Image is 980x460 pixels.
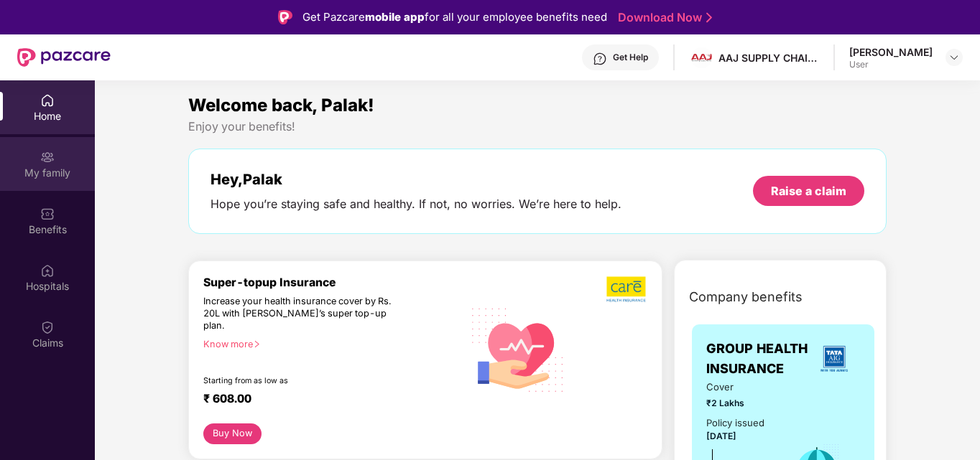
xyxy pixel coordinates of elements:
img: svg+xml;base64,PHN2ZyBpZD0iSG9tZSIgeG1sbnM9Imh0dHA6Ly93d3cudzMub3JnLzIwMDAvc3ZnIiB3aWR0aD0iMjAiIG... [40,93,55,108]
img: svg+xml;base64,PHN2ZyBpZD0iQmVuZWZpdHMiIHhtbG5zPSJodHRwOi8vd3d3LnczLm9yZy8yMDAwL3N2ZyIgd2lkdGg9Ij... [40,207,55,221]
span: Welcome back, Palak! [188,95,374,116]
span: right [253,340,261,348]
div: Enjoy your benefits! [188,119,887,134]
div: Starting from as low as [203,376,402,386]
img: svg+xml;base64,PHN2ZyBpZD0iRHJvcGRvd24tMzJ4MzIiIHhtbG5zPSJodHRwOi8vd3d3LnczLm9yZy8yMDAwL3N2ZyIgd2... [948,52,960,63]
div: Increase your health insurance cover by Rs. 20L with [PERSON_NAME]’s super top-up plan. [203,296,400,332]
div: Hope you’re staying safe and healthy. If not, no worries. We’re here to help. [211,197,621,212]
span: [DATE] [706,431,736,441]
div: Know more [203,339,454,349]
div: Raise a claim [771,183,846,199]
a: Download Now [618,10,708,25]
img: insurerLogo [815,339,854,378]
img: Stroke [706,10,712,25]
span: GROUP HEALTH INSURANCE [706,339,808,380]
div: User [849,59,933,70]
div: Policy issued [706,416,764,431]
span: Cover [706,380,774,395]
img: svg+xml;base64,PHN2ZyB4bWxucz0iaHR0cDovL3d3dy53My5vcmcvMjAwMC9zdmciIHhtbG5zOnhsaW5rPSJodHRwOi8vd3... [463,293,574,405]
button: Buy Now [203,423,262,444]
img: aaj%20logo%20v11.1%202.0.jpg [691,47,712,68]
span: Company benefits [689,287,803,307]
div: Get Pazcare for all your employee benefits need [302,9,607,26]
div: Get Help [613,52,648,63]
img: svg+xml;base64,PHN2ZyBpZD0iSGVscC0zMngzMiIgeG1sbnM9Imh0dHA6Ly93d3cudzMub3JnLzIwMDAvc3ZnIiB3aWR0aD... [593,52,607,66]
img: svg+xml;base64,PHN2ZyB3aWR0aD0iMjAiIGhlaWdodD0iMjAiIHZpZXdCb3g9IjAgMCAyMCAyMCIgZmlsbD0ibm9uZSIgeG... [40,150,55,164]
img: New Pazcare Logo [17,48,111,67]
strong: mobile app [365,10,425,24]
img: svg+xml;base64,PHN2ZyBpZD0iQ2xhaW0iIHhtbG5zPSJodHRwOi8vd3d3LnczLm9yZy8yMDAwL3N2ZyIgd2lkdGg9IjIwIi... [40,320,55,334]
div: Hey, Palak [211,171,621,188]
img: b5dec4f62d2307b9de63beb79f102df3.png [606,276,647,303]
img: svg+xml;base64,PHN2ZyBpZD0iSG9zcGl0YWxzIiB4bWxucz0iaHR0cDovL3d3dy53My5vcmcvMjAwMC9zdmciIHdpZHRoPS... [40,263,55,278]
div: Super-topup Insurance [203,276,463,289]
img: Logo [278,10,292,24]
div: AAJ SUPPLY CHAIN MANAGEMENT PRIVATE LIMITED [718,51,819,65]
div: ₹ 608.00 [203,392,448,409]
div: [PERSON_NAME] [849,45,933,59]
span: ₹2 Lakhs [706,396,774,410]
